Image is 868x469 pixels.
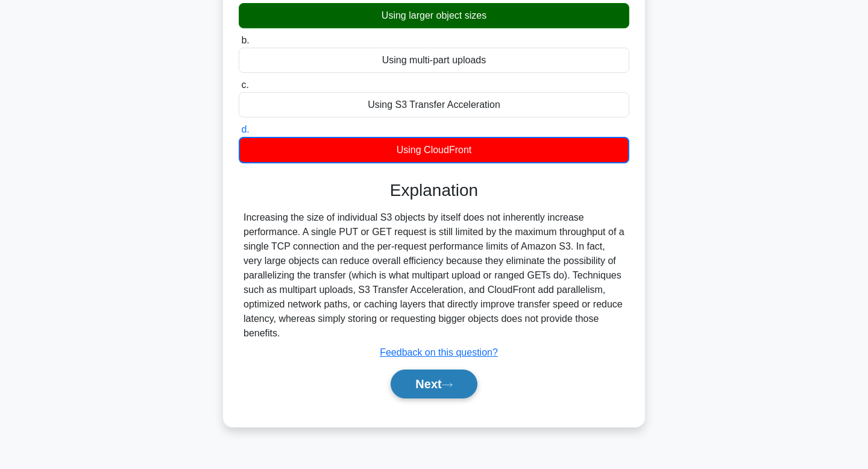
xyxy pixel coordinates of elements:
div: Using S3 Transfer Acceleration [239,92,629,118]
span: b. [241,35,249,45]
a: Feedback on this question? [380,347,498,357]
span: c. [241,80,248,90]
h3: Explanation [246,180,622,201]
div: Increasing the size of individual S3 objects by itself does not inherently increase performance. ... [244,210,624,341]
span: d. [241,124,249,134]
button: Next [391,370,477,398]
div: Using multi-part uploads [239,48,629,73]
div: Using CloudFront [239,137,629,163]
div: Using larger object sizes [239,3,629,28]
